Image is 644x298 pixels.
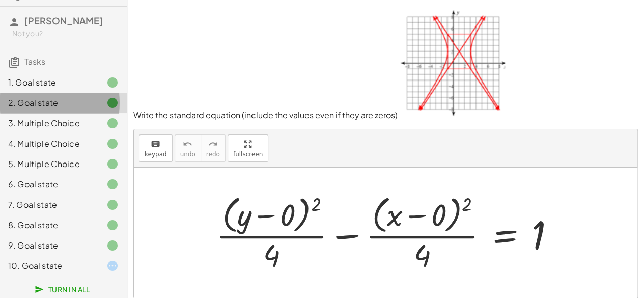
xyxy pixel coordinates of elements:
i: Task finished. [106,239,119,252]
i: undo [183,138,192,150]
i: Task finished. [106,117,119,129]
span: Turn In All [37,285,90,294]
i: Task finished. [106,158,119,170]
span: [PERSON_NAME] [24,15,103,26]
span: fullscreen [233,151,263,158]
i: Task finished. [106,97,119,109]
p: Write the standard equation (include the values even if they are zeros) [133,6,638,121]
button: undoundo [175,134,201,162]
span: undo [180,151,195,158]
i: redo [208,138,218,150]
div: 10. Goal state [8,260,90,272]
div: 9. Goal state [8,239,90,252]
i: Task finished. [106,76,119,89]
div: 2. Goal state [8,97,90,109]
div: 6. Goal state [8,178,90,191]
div: 4. Multiple Choice [8,138,90,150]
span: redo [206,151,220,158]
i: Task finished. [106,178,119,191]
div: Not you? [12,29,119,39]
div: 1. Goal state [8,76,90,89]
i: keyboard [151,138,160,150]
button: keyboardkeypad [139,134,173,162]
div: 3. Multiple Choice [8,117,90,129]
i: Task started. [106,260,119,272]
div: 5. Multiple Choice [8,158,90,170]
span: Tasks [24,56,45,67]
span: keypad [145,151,167,158]
i: Task finished. [106,138,119,150]
img: 238990a44310546871f3f4380d17ca2b5005e65246ea4ca8d317ec10939e4e0e.png [398,6,505,118]
i: Task finished. [106,219,119,231]
i: Task finished. [106,199,119,211]
div: 8. Goal state [8,219,90,231]
button: fullscreen [228,134,268,162]
button: redoredo [201,134,226,162]
div: 7. Goal state [8,199,90,211]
